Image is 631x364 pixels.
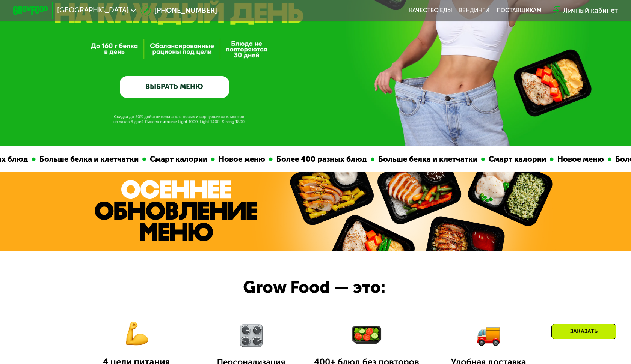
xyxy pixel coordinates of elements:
[476,153,541,165] div: Смарт калории
[563,5,618,16] div: Личный кабинет
[545,153,599,165] div: Новое меню
[206,153,260,165] div: Новое меню
[551,324,616,339] div: Заказать
[27,153,133,165] div: Больше белка и клетчатки
[137,153,202,165] div: Смарт калории
[409,7,452,14] a: Качество еды
[140,5,217,16] a: [PHONE_NUMBER]
[459,7,489,14] a: Вендинги
[243,275,410,300] div: Grow Food — это:
[365,153,472,165] div: Больше белка и клетчатки
[264,153,362,165] div: Более 400 разных блюд
[57,7,129,14] span: [GEOGRAPHIC_DATA]
[497,7,542,14] div: поставщикам
[120,76,229,98] a: ВЫБРАТЬ МЕНЮ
